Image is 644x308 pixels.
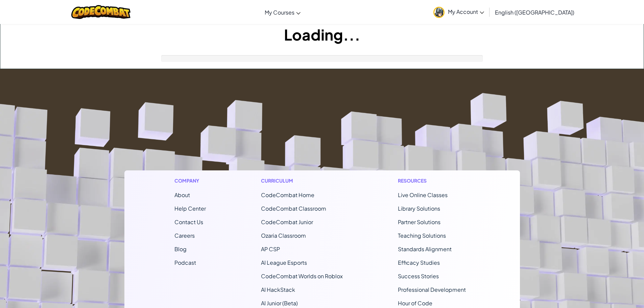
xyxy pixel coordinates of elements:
[398,191,448,198] a: Live Online Classes
[261,245,280,253] a: AP CSP
[261,177,343,184] h1: Curriculum
[174,259,196,266] a: Podcast
[261,286,295,293] a: AI HackStack
[174,245,187,253] a: Blog
[261,300,298,307] a: AI Junior (Beta)
[398,259,440,266] a: Efficacy Studies
[261,205,326,212] a: CodeCombat Classroom
[398,232,446,239] a: Teaching Solutions
[261,273,343,280] a: CodeCombat Worlds on Roblox
[398,245,452,253] a: Standards Alignment
[398,286,466,293] a: Professional Development
[398,177,470,184] h1: Resources
[398,205,440,212] a: Library Solutions
[174,177,206,184] h1: Company
[495,9,574,16] span: English ([GEOGRAPHIC_DATA])
[0,24,644,45] h1: Loading...
[174,232,195,239] a: Careers
[261,232,306,239] a: Ozaria Classroom
[261,218,313,226] a: CodeCombat Junior
[492,3,578,21] a: English ([GEOGRAPHIC_DATA])
[398,273,439,280] a: Success Stories
[71,5,130,19] img: CodeCombat logo
[265,9,294,16] span: My Courses
[398,300,432,307] a: Hour of Code
[261,259,307,266] a: AI League Esports
[174,205,206,212] a: Help Center
[174,191,190,198] a: About
[174,218,203,226] span: Contact Us
[448,8,484,15] span: My Account
[261,3,304,21] a: My Courses
[433,7,445,18] img: avatar
[261,191,314,198] span: CodeCombat Home
[398,218,440,226] a: Partner Solutions
[430,1,487,23] a: My Account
